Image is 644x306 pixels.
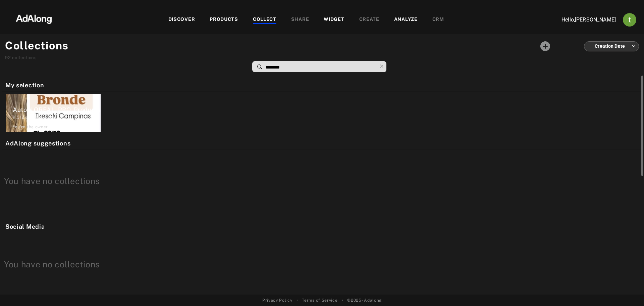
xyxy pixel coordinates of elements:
[210,16,238,24] div: PRODUCTS
[342,297,343,303] span: •
[302,297,337,303] a: Terms of Service
[5,81,642,90] h2: My selection
[5,222,642,231] h2: Social Media
[297,297,298,303] span: •
[13,105,101,114] div: Auto_LOREAL_PRO_Products
[291,16,309,24] div: SHARE
[4,8,63,29] img: 63233d7d88ed69de3c212112c67096b6.png
[13,114,101,120] div: elements · [DATE]
[5,54,69,61] div: collections
[13,124,48,130] div: You're the owner
[4,92,103,134] div: Auto_LOREAL_PRO_Products9,512 elements ·[DATE]You're the owner
[549,16,616,24] p: Hello, [PERSON_NAME]
[359,16,379,24] div: CREATE
[5,38,69,54] h1: Collections
[5,55,11,60] span: 92
[621,11,638,28] button: Account settings
[537,38,554,55] button: Add a collecton
[347,297,382,303] span: © 2025 - Adalong
[623,13,636,27] img: ACg8ocJj1Mp6hOb8A41jL1uwSMxz7God0ICt0FEFk954meAQ=s96-c
[262,297,292,303] a: Privacy Policy
[13,115,24,120] span: 9,512
[253,16,276,24] div: COLLECT
[394,16,418,24] div: ANALYZE
[590,37,636,55] div: Creation Date
[5,139,642,148] h2: AdAlong suggestions
[610,274,644,306] iframe: Chat Widget
[168,16,195,24] div: DISCOVER
[432,16,444,24] div: CRM
[324,16,344,24] div: WIDGET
